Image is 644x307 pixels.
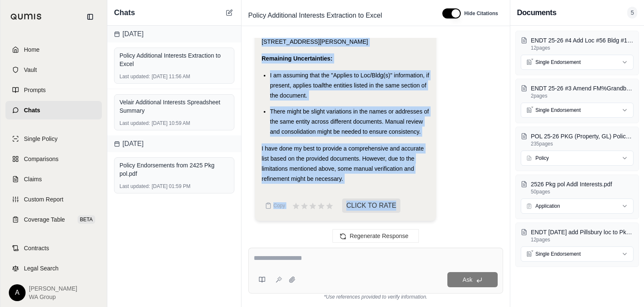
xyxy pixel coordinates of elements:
span: Claims [24,175,42,183]
div: [DATE] [107,26,241,42]
a: Comparisons [5,150,102,168]
p: POL 25-26 PKG (Property, GL) Policy.pdf [531,132,634,140]
span: Last updated: [119,73,150,80]
span: the entities listed in the same section of the document. [270,82,426,99]
a: Legal Search [5,259,102,278]
button: Copy [262,197,288,214]
span: Last updated: [119,183,150,190]
div: Edit Title [245,9,432,22]
p: ENDT 7-29-25 add Pillsbury loc to Pkg pol AP $20,982.42.pdf [531,228,634,236]
span: Last updated: [119,120,150,127]
span: Chats [24,106,40,114]
span: Legal Search [24,264,59,273]
button: Collapse sidebar [83,10,97,24]
p: 2 pages [531,93,634,99]
div: Policy Endorsements from 2425 Pkg pol.pdf [119,161,229,178]
div: [DATE] 10:59 AM [119,120,229,127]
button: New Chat [224,8,234,18]
button: ENDT 25-26 #4 Add Loc #56 Bldg #1 & Add NI's Eff 7292025, AP $20,982.42.pdf12pages [521,36,634,51]
span: all [318,82,324,89]
p: 12 pages [531,45,634,51]
span: Ask [462,276,472,283]
span: [PERSON_NAME] [29,284,77,293]
span: I am assuming that the "Applies to Loc/Bldg(s)" information, if present, applies to [270,72,429,89]
span: ENDT 25-26 #4 Add Loc #56 Bldg #1 & Add NI's Eff 7292025, AP $20,982.42.pdf 3 56 1 Loss Payable, ... [262,8,422,45]
button: POL 25-26 PKG (Property, GL) Policy.pdf235pages [521,132,634,147]
span: Chats [114,7,135,19]
span: Policy Additional Interests Extraction to Excel [245,9,385,22]
p: 12 pages [531,236,634,243]
img: Qumis Logo [10,13,42,20]
a: Vault [5,61,102,79]
a: Custom Report [5,190,102,209]
span: Copy [273,202,285,209]
div: [DATE] 11:56 AM [119,73,229,80]
span: Contracts [24,244,49,252]
button: 2526 Pkg pol Addl Interests.pdf50pages [521,180,634,195]
h3: Documents [517,7,556,19]
span: Hide Citations [464,10,498,17]
div: A [9,284,26,301]
a: Home [5,40,102,59]
div: Velair Additional Interests Spreadsheet Summary [119,98,229,115]
a: Coverage TableBETA [5,210,102,229]
span: Comparisons [24,155,58,163]
span: Vault [24,66,37,74]
p: 2526 Pkg pol Addl Interests.pdf [531,180,634,188]
button: Regenerate Response [332,229,419,243]
strong: Remaining Uncertainties: [262,55,332,62]
span: CLICK TO RATE [342,198,400,213]
button: Ask [447,272,498,287]
span: Coverage Table [24,215,65,224]
p: ENDT 25-26 #4 Add Loc #56 Bldg #1 & Add NI's Eff 7292025, AP $20,982.42.pdf [531,36,634,45]
div: *Use references provided to verify information. [248,294,503,300]
span: Single Policy [24,135,57,143]
span: Custom Report [24,195,63,204]
span: WA Group [29,293,77,301]
span: BETA [78,215,95,224]
p: ENDT 25-26 #3 Amend FM%Grandbridge re Laverne Apts Eff 792025, No Premium Change.pdf [531,84,634,93]
a: Claims [5,170,102,188]
span: 5 [627,7,637,19]
span: Home [24,45,39,54]
a: Prompts [5,81,102,99]
div: [DATE] [107,135,241,152]
span: I have done my best to provide a comprehensive and accurate list based on the provided documents.... [262,145,424,182]
a: Chats [5,101,102,119]
div: Policy Additional Interests Extraction to Excel [119,51,229,68]
span: There might be slight variations in the names or addresses of the same entity across different do... [270,108,429,135]
span: Prompts [24,86,46,94]
p: 50 pages [531,188,634,195]
p: 235 pages [531,140,634,147]
button: ENDT [DATE] add Pillsbury loc to Pkg pol AP $20,982.42.pdf12pages [521,228,634,243]
a: Contracts [5,239,102,257]
span: Regenerate Response [350,233,408,239]
button: ENDT 25-26 #3 Amend FM%Grandbridge re [PERSON_NAME] Apts Eff 792025, No Premium Change.pdf2pages [521,84,634,99]
a: Single Policy [5,130,102,148]
div: [DATE] 01:59 PM [119,183,229,190]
